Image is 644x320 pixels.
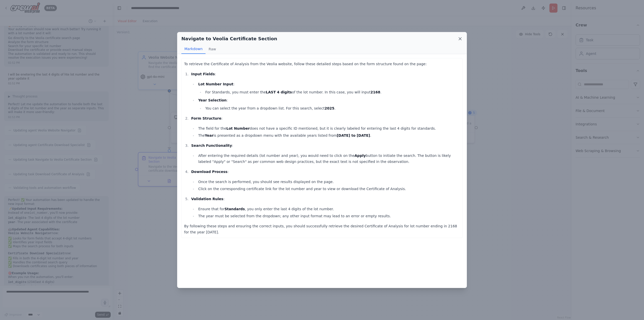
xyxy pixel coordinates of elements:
[191,169,460,175] p: :
[266,90,292,94] strong: LAST 4 digits
[204,105,460,111] li: You can select the year from a dropdown list. For this search, select .
[191,197,223,201] strong: Validation Rules
[191,71,460,77] p: :
[184,61,460,67] p: To retrieve the Certificate of Analysis from the Veolia website, follow these detailed steps base...
[226,126,250,130] strong: Lot Number
[197,153,460,165] li: After entering the required details (lot number and year), you would need to click on the button ...
[198,82,233,86] strong: Lot Number Input
[191,144,232,148] strong: Search Functionality
[191,170,227,174] strong: Download Process
[191,116,221,120] strong: Form Structure
[197,132,460,138] li: The is presented as a dropdown menu with the available years listed from .
[337,133,370,137] strong: [DATE] to [DATE]
[197,81,460,95] li: :
[184,223,460,235] p: By following these steps and ensuring the correct inputs, you should successfully retrieve the de...
[197,179,460,185] li: Once the search is performed, you should see results displayed on the page.
[197,213,460,219] li: The year must be selected from the dropdown; any other input format may lead to an error or empty...
[181,44,206,54] button: Markdown
[181,35,277,42] h2: Navigate to Veolia Certificate Section
[191,72,215,76] strong: Input Fields
[197,97,460,111] li: :
[206,44,219,54] button: Raw
[225,207,245,211] strong: Standards
[371,90,380,94] strong: 2168
[325,106,334,110] strong: 2025
[191,196,460,202] p: :
[204,89,460,95] li: For Standards, you must enter the of the lot number. In this case, you will input .
[198,98,227,102] strong: Year Selection
[354,154,366,158] strong: Apply
[191,115,460,121] p: :
[191,143,460,149] p: :
[197,186,460,192] li: Click on the corresponding certificate link for the lot number and year to view or download the C...
[197,206,460,212] li: Ensure that for , you only enter the last 4 digits of the lot number.
[197,125,460,131] li: The field for the does not have a specific ID mentioned, but it is clearly labeled for entering t...
[205,133,214,137] strong: Year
